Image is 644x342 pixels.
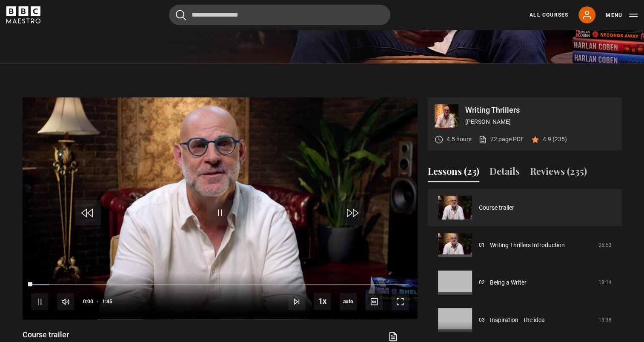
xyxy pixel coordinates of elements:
[543,135,567,144] p: 4.9 (235)
[23,330,92,340] h1: Course trailer
[478,135,524,144] a: 72 page PDF
[606,11,638,20] button: Toggle navigation
[490,316,545,325] a: Inspiration - The idea
[392,293,409,310] button: Fullscreen
[6,6,40,23] svg: BBC Maestro
[169,5,390,25] input: Search
[97,299,99,305] span: -
[465,106,615,114] p: Writing Thrillers
[176,10,186,20] button: Submit the search query
[31,284,408,285] div: Progress Bar
[83,294,93,309] span: 0:00
[31,293,48,310] button: Pause
[340,293,357,310] div: Current quality: 720p
[57,293,74,310] button: Mute
[314,293,331,310] button: Playback Rate
[489,164,520,182] button: Details
[288,293,305,310] button: Next Lesson
[490,241,565,250] a: Writing Thrillers Introduction
[465,117,615,126] p: [PERSON_NAME]
[366,293,383,310] button: Captions
[428,164,479,182] button: Lessons (23)
[490,278,527,287] a: Being a Writer
[102,294,112,309] span: 1:45
[530,164,587,182] button: Reviews (235)
[530,11,568,19] a: All Courses
[447,135,472,144] p: 4.5 hours
[23,97,418,319] video-js: Video Player
[479,203,514,212] a: Course trailer
[340,293,357,310] span: auto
